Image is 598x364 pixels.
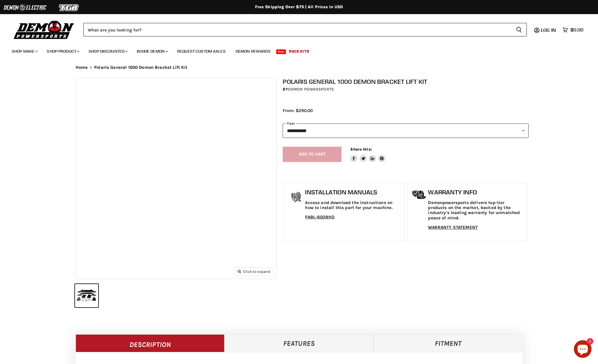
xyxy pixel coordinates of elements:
inbox-online-store-chat: Shopify online store chat [572,340,593,359]
a: Features [224,334,374,352]
img: warranty-icon.png [412,190,427,199]
a: Demon Powersports [288,87,334,92]
a: Inside Demon [132,45,171,57]
a: Shop Product [42,45,83,57]
p: Access and download the instructions on how to install this part for your machine. [305,200,401,211]
button: Click to expand [235,268,273,275]
img: Demon Electric Logo 2 [3,2,47,13]
button: Search [511,23,527,36]
h1: Warranty Info [428,189,524,196]
a: Home [76,65,88,70]
a: Request Custom Axles [173,45,230,57]
a: $0.00 [559,26,586,34]
p: Demonpowersports delivers top-tier products on the market, backed by the industry's leading warra... [428,200,524,221]
img: Demon Powersports [12,19,76,40]
span: From: $290.00 [283,108,313,113]
a: Shop Make [7,45,41,57]
a: WARRANTY STATEMENT [428,225,478,230]
form: Product [84,23,527,36]
a: Log in [538,27,559,33]
a: Demon Rewards [231,45,275,57]
div: by [283,86,529,93]
img: TGB Logo 2 [47,2,91,13]
button: IMAGE thumbnail [75,284,98,307]
span: New! [276,49,286,54]
select: year [283,123,529,138]
div: Free Shipping Over $75 | All Prices In USD [64,4,534,10]
span: Polaris General 1000 Demon Bracket Lift Kit [94,65,187,70]
a: Shop Discounted [84,45,131,57]
span: Share this: [350,147,372,151]
span: Click to expand [238,269,270,274]
span: $0.00 [570,27,583,33]
input: Search [84,23,511,36]
aside: Share this: [350,147,385,162]
a: Race Kits [284,45,314,57]
ul: Main menu [7,43,582,57]
nav: Breadcrumbs [64,65,534,70]
h1: Installation Manuals [305,189,401,196]
img: install_manual-icon.png [289,190,304,205]
span: Log in [541,27,556,33]
h1: Polaris General 1000 Demon Bracket Lift Kit [283,78,529,85]
a: Description [76,334,225,352]
a: Fitment [374,334,523,352]
a: PABL-6008HD [305,214,334,220]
